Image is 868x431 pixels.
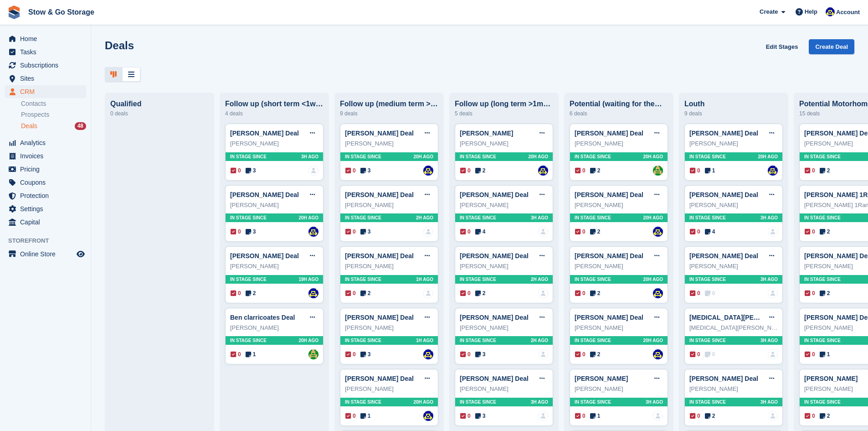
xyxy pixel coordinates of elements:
[575,314,643,321] a: [PERSON_NAME] Deal
[804,153,841,160] span: In stage since
[575,214,611,221] span: In stage since
[820,412,830,420] span: 2
[308,166,318,176] a: deal-assignee-blank
[768,411,778,421] img: deal-assignee-blank
[460,399,496,405] span: In stage since
[805,166,815,175] span: 0
[689,130,758,137] a: [PERSON_NAME] Deal
[804,399,841,405] span: In stage since
[246,350,256,358] span: 1
[298,276,318,283] span: 19H AGO
[460,166,471,175] span: 0
[345,412,356,420] span: 0
[760,7,778,16] span: Create
[416,214,433,221] span: 2H AGO
[653,411,663,421] a: deal-assignee-blank
[690,289,700,297] span: 0
[230,262,318,271] div: [PERSON_NAME]
[826,7,835,16] img: Rob Good-Stephenson
[20,189,75,202] span: Protection
[8,236,91,245] span: Storefront
[705,412,715,420] span: 2
[423,166,433,176] img: Rob Good-Stephenson
[538,411,548,421] img: deal-assignee-blank
[5,72,86,85] a: menu
[575,252,643,260] a: [PERSON_NAME] Deal
[5,46,86,58] a: menu
[21,122,37,130] span: Deals
[5,176,86,189] a: menu
[230,201,318,210] div: [PERSON_NAME]
[575,337,611,344] span: In stage since
[575,228,586,236] span: 0
[460,314,529,321] a: [PERSON_NAME] Deal
[345,201,433,210] div: [PERSON_NAME]
[345,337,381,344] span: In stage since
[308,288,318,298] img: Rob Good-Stephenson
[575,130,643,137] a: [PERSON_NAME] Deal
[705,289,715,297] span: 0
[21,121,86,131] a: Deals 48
[590,228,601,236] span: 2
[643,153,663,160] span: 20H AGO
[360,289,371,297] span: 2
[345,399,381,405] span: In stage since
[413,153,433,160] span: 20H AGO
[653,349,663,359] img: Rob Good-Stephenson
[575,139,663,148] div: [PERSON_NAME]
[575,384,663,394] div: [PERSON_NAME]
[570,108,668,119] div: 6 deals
[413,399,433,405] span: 20H AGO
[460,337,496,344] span: In stage since
[225,108,324,119] div: 4 deals
[820,166,830,175] span: 2
[423,288,433,298] img: deal-assignee-blank
[760,337,778,344] span: 3H AGO
[590,412,601,420] span: 1
[20,136,75,149] span: Analytics
[538,349,548,359] img: deal-assignee-blank
[538,288,548,298] img: deal-assignee-blank
[575,191,643,198] a: [PERSON_NAME] Deal
[21,99,86,108] a: Contacts
[5,59,86,72] a: menu
[805,350,815,358] span: 0
[345,276,381,283] span: In stage since
[423,227,433,237] img: deal-assignee-blank
[689,262,778,271] div: [PERSON_NAME]
[475,350,486,358] span: 3
[230,130,299,137] a: [PERSON_NAME] Deal
[768,227,778,237] a: deal-assignee-blank
[20,59,75,72] span: Subscriptions
[643,337,663,344] span: 20H AGO
[20,176,75,189] span: Coupons
[460,262,548,271] div: [PERSON_NAME]
[230,191,299,198] a: [PERSON_NAME] Deal
[690,228,700,236] span: 0
[20,72,75,85] span: Sites
[345,262,433,271] div: [PERSON_NAME]
[5,248,86,260] a: menu
[455,100,553,108] div: Follow up (long term >1month)
[689,337,726,344] span: In stage since
[423,411,433,421] img: Rob Good-Stephenson
[246,166,256,175] span: 3
[760,276,778,283] span: 3H AGO
[340,108,438,119] div: 9 deals
[768,349,778,359] a: deal-assignee-blank
[531,399,548,405] span: 3H AGO
[805,7,817,16] span: Help
[360,350,371,358] span: 3
[804,375,858,382] a: [PERSON_NAME]
[804,337,841,344] span: In stage since
[538,227,548,237] a: deal-assignee-blank
[768,288,778,298] img: deal-assignee-blank
[653,166,663,176] a: Alex Taylor
[528,153,548,160] span: 20H AGO
[231,289,241,297] span: 0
